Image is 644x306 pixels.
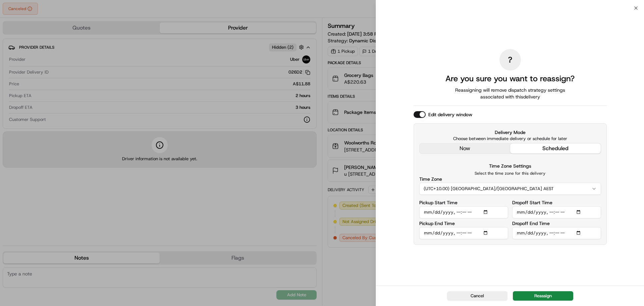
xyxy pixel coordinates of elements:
button: Cancel [447,291,507,301]
label: Time Zone [419,177,442,181]
p: Choose between immediate delivery or schedule for later [419,136,601,142]
button: Reassign [513,291,573,301]
button: scheduled [510,143,601,154]
span: Reassigning will remove dispatch strategy settings associated with this delivery [446,87,575,100]
label: Edit delivery window [428,111,472,118]
label: Pickup End Time [419,221,455,226]
label: Pickup Start Time [419,200,458,205]
button: now [420,143,510,154]
label: Delivery Mode [419,129,601,136]
label: Time Zone Settings [489,163,531,169]
label: Dropoff End Time [512,221,550,226]
p: Select the time zone for this delivery [419,171,601,176]
h2: Are you sure you want to reassign? [445,73,575,84]
div: ? [499,49,521,71]
label: Dropoff Start Time [512,200,552,205]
